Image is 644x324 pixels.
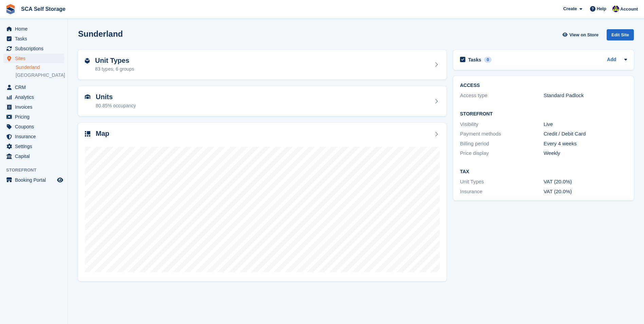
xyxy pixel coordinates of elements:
[95,66,134,73] div: 83 types, 6 groups
[3,44,64,53] a: menu
[15,44,56,53] span: Subscriptions
[460,140,544,148] div: Billing period
[607,56,616,64] a: Add
[544,121,627,128] div: Live
[15,122,56,131] span: Coupons
[96,93,136,101] h2: Units
[15,54,56,63] span: Sites
[460,149,544,157] div: Price display
[85,58,90,64] img: unit-type-icn-2b2737a686de81e16bb02015468b77c625bbabd49415b5ef34ead5e3b44a266d.svg
[96,102,136,109] div: 80.85% occupancy
[460,130,544,138] div: Payment methods
[460,188,544,196] div: Insurance
[78,123,446,282] a: Map
[460,83,627,88] h2: ACCESS
[544,188,627,196] div: VAT (20.0%)
[460,111,627,117] h2: Storefront
[612,5,619,12] img: Thomas Webb
[15,92,56,102] span: Analytics
[15,112,56,122] span: Pricing
[56,176,64,184] a: Preview store
[544,149,627,157] div: Weekly
[3,151,64,161] a: menu
[460,92,544,100] div: Access type
[85,94,90,99] img: unit-icn-7be61d7bf1b0ce9d3e12c5938cc71ed9869f7b940bace4675aadf7bd6d80202e.svg
[15,24,56,34] span: Home
[3,102,64,112] a: menu
[15,83,56,92] span: CRM
[15,151,56,161] span: Capital
[544,130,627,138] div: Credit / Debit Card
[3,92,64,102] a: menu
[3,122,64,131] a: menu
[15,142,56,151] span: Settings
[460,121,544,128] div: Visibility
[16,72,64,78] a: [GEOGRAPHIC_DATA]
[3,142,64,151] a: menu
[460,169,627,175] h2: Tax
[544,178,627,186] div: VAT (20.0%)
[607,29,634,40] div: Edit Site
[620,6,638,13] span: Account
[468,57,481,63] h2: Tasks
[15,132,56,141] span: Insurance
[15,175,56,185] span: Booking Portal
[3,112,64,122] a: menu
[95,57,134,65] h2: Unit Types
[460,178,544,186] div: Unit Types
[563,5,577,12] span: Create
[3,175,64,185] a: menu
[5,4,16,14] img: stora-icon-8386f47178a22dfd0bd8f6a31ec36ba5ce8667c1dd55bd0f319d3a0aa187defe.svg
[85,131,90,137] img: map-icn-33ee37083ee616e46c38cad1a60f524a97daa1e2b2c8c0bc3eb3415660979fc1.svg
[15,102,56,112] span: Invoices
[78,29,123,38] h2: Sunderland
[78,50,446,80] a: Unit Types 83 types, 6 groups
[544,140,627,148] div: Every 4 weeks
[562,29,601,40] a: View on Store
[15,34,56,43] span: Tasks
[3,24,64,34] a: menu
[18,3,68,15] a: SCA Self Storage
[607,29,634,43] a: Edit Site
[6,167,68,174] span: Storefront
[3,54,64,63] a: menu
[78,86,446,116] a: Units 80.85% occupancy
[544,92,627,100] div: Standard Padlock
[3,83,64,92] a: menu
[484,57,492,63] div: 0
[569,32,599,38] span: View on Store
[597,5,606,12] span: Help
[3,34,64,43] a: menu
[96,130,109,138] h2: Map
[3,132,64,141] a: menu
[16,64,64,71] a: Sunderland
